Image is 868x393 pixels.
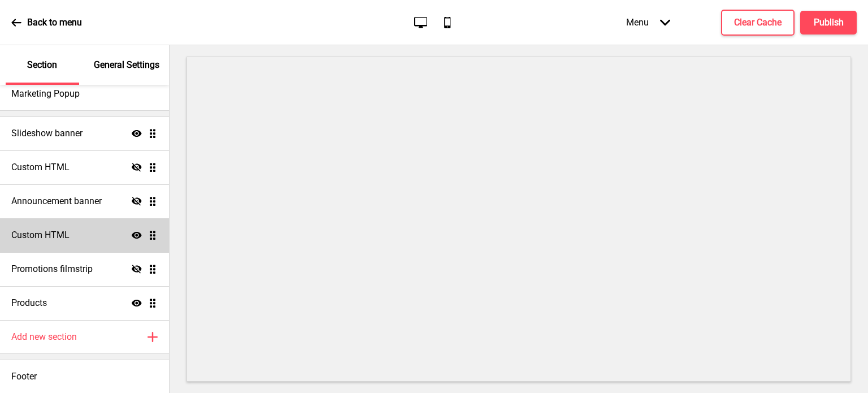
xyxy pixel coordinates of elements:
[11,263,93,275] h4: Promotions filmstrip
[11,161,70,174] h4: Custom HTML
[11,88,80,100] h4: Marketing Popup
[721,10,795,36] button: Clear Cache
[814,16,844,29] h4: Publish
[94,59,159,71] p: General Settings
[615,6,682,39] div: Menu
[27,59,57,71] p: Section
[11,127,83,140] h4: Slideshow banner
[11,195,102,208] h4: Announcement banner
[800,11,857,34] button: Publish
[734,16,782,29] h4: Clear Cache
[11,229,70,241] h4: Custom HTML
[11,331,77,343] h4: Add new section
[27,16,82,29] p: Back to menu
[11,297,47,309] h4: Products
[11,370,37,383] h4: Footer
[11,7,82,38] a: Back to menu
